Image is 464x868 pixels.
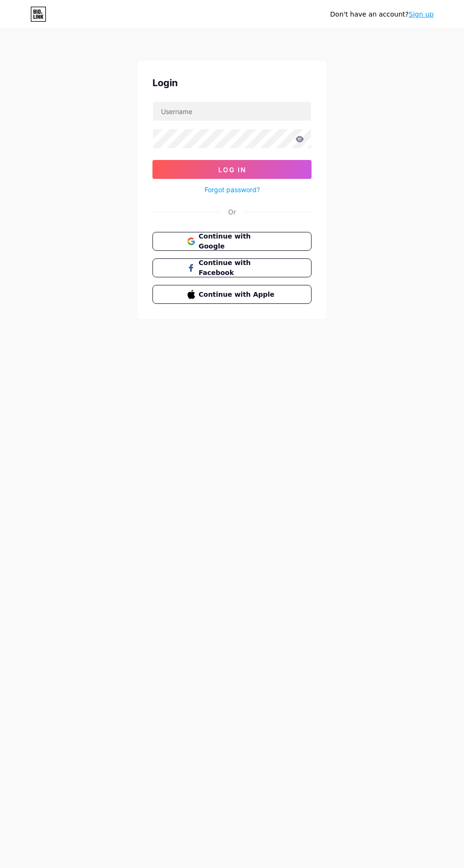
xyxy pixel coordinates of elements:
[152,232,312,251] button: Continue with Google
[152,258,312,277] button: Continue with Facebook
[199,231,277,251] span: Continue with Google
[218,166,246,174] span: Log In
[199,258,277,278] span: Continue with Facebook
[153,102,311,121] input: Username
[409,10,434,18] a: Sign up
[152,76,312,90] div: Login
[205,185,260,195] a: Forgot password?
[330,9,434,19] div: Don't have an account?
[199,290,277,300] span: Continue with Apple
[228,207,236,217] div: Or
[152,285,312,304] button: Continue with Apple
[152,160,312,179] button: Log In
